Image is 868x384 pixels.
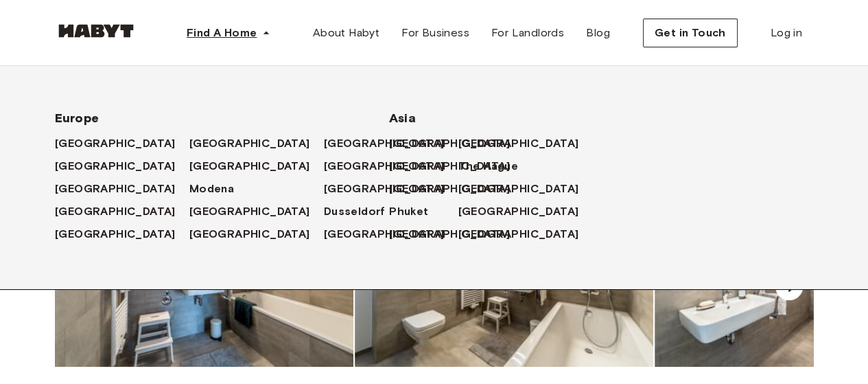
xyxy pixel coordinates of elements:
span: [GEOGRAPHIC_DATA] [389,226,510,242]
span: [GEOGRAPHIC_DATA] [324,226,445,242]
span: Find A Home [187,25,257,41]
span: [GEOGRAPHIC_DATA] [55,181,176,197]
a: For Business [390,19,480,47]
a: [GEOGRAPHIC_DATA] [55,203,189,220]
span: [GEOGRAPHIC_DATA] [189,158,310,174]
span: About Habyt [313,25,379,41]
span: [GEOGRAPHIC_DATA] [389,181,510,197]
span: Modena [189,181,234,197]
span: [GEOGRAPHIC_DATA] [324,158,445,174]
span: [GEOGRAPHIC_DATA] [189,226,310,242]
a: [GEOGRAPHIC_DATA] [55,181,189,197]
a: For Landlords [480,19,575,47]
a: [GEOGRAPHIC_DATA] [55,158,189,174]
a: [GEOGRAPHIC_DATA] [458,135,592,152]
span: [GEOGRAPHIC_DATA] [324,181,445,197]
span: Dusseldorf [324,203,386,220]
a: [GEOGRAPHIC_DATA] [389,135,524,152]
a: [GEOGRAPHIC_DATA] [189,135,324,152]
a: [GEOGRAPHIC_DATA] [189,158,324,174]
span: [GEOGRAPHIC_DATA] [324,135,445,152]
a: [GEOGRAPHIC_DATA] [458,203,592,220]
a: Log in [760,19,813,47]
a: [GEOGRAPHIC_DATA] [324,135,458,152]
span: [GEOGRAPHIC_DATA] [458,203,578,220]
span: [GEOGRAPHIC_DATA] [189,203,310,220]
span: [GEOGRAPHIC_DATA] [55,203,176,220]
a: [GEOGRAPHIC_DATA] [389,181,524,197]
span: [GEOGRAPHIC_DATA] [55,135,176,152]
a: [GEOGRAPHIC_DATA] [55,135,189,152]
a: [GEOGRAPHIC_DATA] [324,226,458,242]
span: Get in Touch [655,25,726,41]
span: [GEOGRAPHIC_DATA] [55,226,176,242]
a: About Habyt [302,19,390,47]
span: Log in [771,25,802,41]
span: Europe [55,110,345,126]
a: [GEOGRAPHIC_DATA] [324,158,458,174]
a: [GEOGRAPHIC_DATA] [189,226,324,242]
img: Habyt [55,24,137,38]
button: Get in Touch [643,19,738,47]
a: [GEOGRAPHIC_DATA] [389,226,524,242]
a: Dusseldorf [324,203,399,220]
span: For Landlords [491,25,564,41]
a: [GEOGRAPHIC_DATA] [189,203,324,220]
a: Modena [189,181,248,197]
a: [GEOGRAPHIC_DATA] [55,226,189,242]
span: Blog [586,25,610,41]
span: [GEOGRAPHIC_DATA] [389,158,510,174]
a: [GEOGRAPHIC_DATA] [389,158,524,174]
button: Find A Home [176,19,281,47]
a: [GEOGRAPHIC_DATA] [458,181,592,197]
a: [GEOGRAPHIC_DATA] [458,226,592,242]
span: Asia [389,110,479,126]
a: [GEOGRAPHIC_DATA] [324,181,458,197]
a: Phuket [389,203,442,220]
span: Phuket [389,203,428,220]
a: Blog [575,19,621,47]
span: [GEOGRAPHIC_DATA] [55,158,176,174]
span: [GEOGRAPHIC_DATA] [189,135,310,152]
span: [GEOGRAPHIC_DATA] [389,135,510,152]
span: For Business [401,25,469,41]
a: The Hague [458,158,532,174]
